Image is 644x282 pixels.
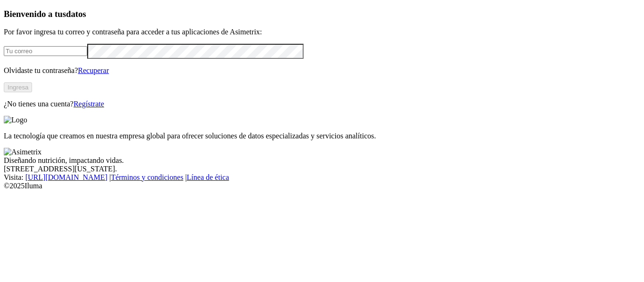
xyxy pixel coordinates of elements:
[111,173,183,181] a: Términos y condiciones
[78,66,109,74] a: Recuperar
[4,156,640,165] div: Diseñando nutrición, impactando vidas.
[4,165,640,173] div: [STREET_ADDRESS][US_STATE].
[4,182,640,190] div: © 2025 Iluma
[4,132,640,140] p: La tecnología que creamos en nuestra empresa global para ofrecer soluciones de datos especializad...
[4,116,27,124] img: Logo
[4,82,32,92] button: Ingresa
[4,173,640,182] div: Visita : | |
[4,100,640,108] p: ¿No tienes una cuenta?
[4,46,87,56] input: Tu correo
[4,9,640,19] h3: Bienvenido a tus
[66,9,86,19] span: datos
[4,148,41,156] img: Asimetrix
[25,173,107,181] a: [URL][DOMAIN_NAME]
[74,100,104,108] a: Regístrate
[4,28,640,36] p: Por favor ingresa tu correo y contraseña para acceder a tus aplicaciones de Asimetrix:
[4,66,640,75] p: Olvidaste tu contraseña?
[187,173,229,181] a: Línea de ética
